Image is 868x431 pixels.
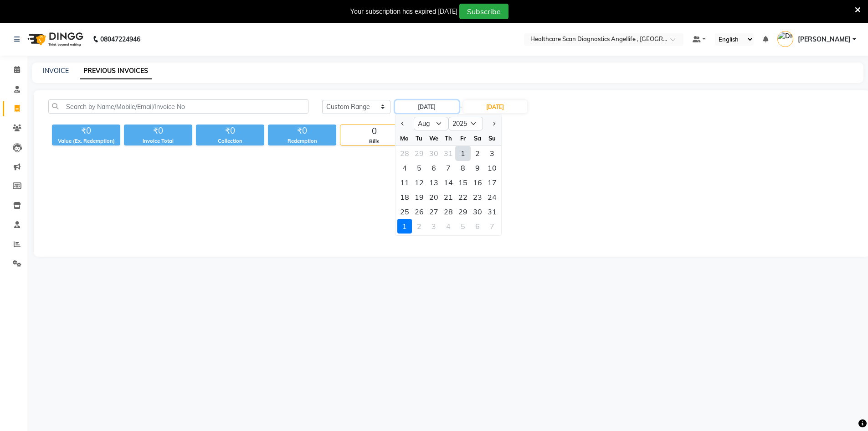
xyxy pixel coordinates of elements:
[470,161,485,175] div: Saturday, August 9, 2025
[456,190,470,204] div: 22
[426,219,441,234] div: Wednesday, September 3, 2025
[470,219,485,234] div: 6
[441,219,456,234] div: 4
[52,137,120,145] div: Value (Ex. Redemption)
[470,131,485,145] div: Sa
[412,219,426,234] div: Tuesday, September 2, 2025
[441,219,456,234] div: Thursday, September 4, 2025
[456,219,470,234] div: 5
[397,175,412,190] div: 11
[485,219,499,234] div: Sunday, September 7, 2025
[448,117,483,130] select: Select year
[48,99,308,114] input: Search by Name/Mobile/Email/Invoice No
[470,175,485,190] div: Saturday, August 16, 2025
[470,204,485,219] div: Saturday, August 30, 2025
[485,219,499,234] div: 7
[426,146,441,161] div: 30
[426,219,441,234] div: 3
[470,190,485,204] div: Saturday, August 23, 2025
[456,219,470,234] div: Friday, September 5, 2025
[441,175,456,190] div: Thursday, August 14, 2025
[412,190,426,204] div: Tuesday, August 19, 2025
[350,7,457,16] div: Your subscription has expired [DATE]
[485,190,499,204] div: Sunday, August 24, 2025
[412,161,426,175] div: 5
[340,138,408,145] div: Bills
[426,204,441,219] div: 27
[412,131,426,145] div: Tu
[485,190,499,204] div: 24
[340,125,408,138] div: 0
[48,156,856,248] span: Empty list
[798,35,851,44] span: [PERSON_NAME]
[456,161,470,175] div: Friday, August 8, 2025
[456,161,470,175] div: 8
[485,204,499,219] div: Sunday, August 31, 2025
[470,146,485,161] div: Saturday, August 2, 2025
[456,190,470,204] div: Friday, August 22, 2025
[485,146,499,161] div: Sunday, August 3, 2025
[412,146,426,161] div: Tuesday, July 29, 2025
[426,161,441,175] div: 6
[456,175,470,190] div: Friday, August 15, 2025
[399,116,407,131] button: Previous month
[459,4,508,19] button: Subscribe
[441,161,456,175] div: 7
[412,161,426,175] div: Tuesday, August 5, 2025
[470,146,485,161] div: 2
[80,63,152,79] a: PREVIOUS INVOICES
[124,137,192,145] div: Invoice Total
[412,175,426,190] div: 12
[397,161,412,175] div: 4
[412,175,426,190] div: Tuesday, August 12, 2025
[23,26,86,52] img: logo
[397,146,412,161] div: 28
[196,137,264,145] div: Collection
[441,146,456,161] div: Thursday, July 31, 2025
[397,190,412,204] div: Monday, August 18, 2025
[397,146,412,161] div: Monday, July 28, 2025
[470,161,485,175] div: 9
[441,131,456,145] div: Th
[412,204,426,219] div: Tuesday, August 26, 2025
[412,146,426,161] div: 29
[441,190,456,204] div: Thursday, August 21, 2025
[397,175,412,190] div: Monday, August 11, 2025
[397,219,412,234] div: Monday, September 1, 2025
[412,219,426,234] div: 2
[397,219,412,234] div: 1
[426,190,441,204] div: 20
[426,175,441,190] div: 13
[441,175,456,190] div: 14
[100,26,140,52] b: 08047224946
[397,161,412,175] div: Monday, August 4, 2025
[470,204,485,219] div: 30
[426,190,441,204] div: Wednesday, August 20, 2025
[426,175,441,190] div: Wednesday, August 13, 2025
[456,204,470,219] div: Friday, August 29, 2025
[485,146,499,161] div: 3
[485,204,499,219] div: 31
[412,204,426,219] div: 26
[456,146,470,161] div: 1
[777,31,793,47] img: DR AFTAB ALAM
[456,204,470,219] div: 29
[426,131,441,145] div: We
[463,100,527,113] input: End Date
[456,175,470,190] div: 15
[470,219,485,234] div: Saturday, September 6, 2025
[441,161,456,175] div: Thursday, August 7, 2025
[268,125,336,137] div: ₹0
[441,190,456,204] div: 21
[441,204,456,219] div: Thursday, August 28, 2025
[426,146,441,161] div: Wednesday, July 30, 2025
[426,161,441,175] div: Wednesday, August 6, 2025
[43,67,69,75] a: INVOICE
[456,131,470,145] div: Fr
[426,204,441,219] div: Wednesday, August 27, 2025
[470,190,485,204] div: 23
[485,161,499,175] div: 10
[397,204,412,219] div: Monday, August 25, 2025
[395,100,459,113] input: Start Date
[441,146,456,161] div: 31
